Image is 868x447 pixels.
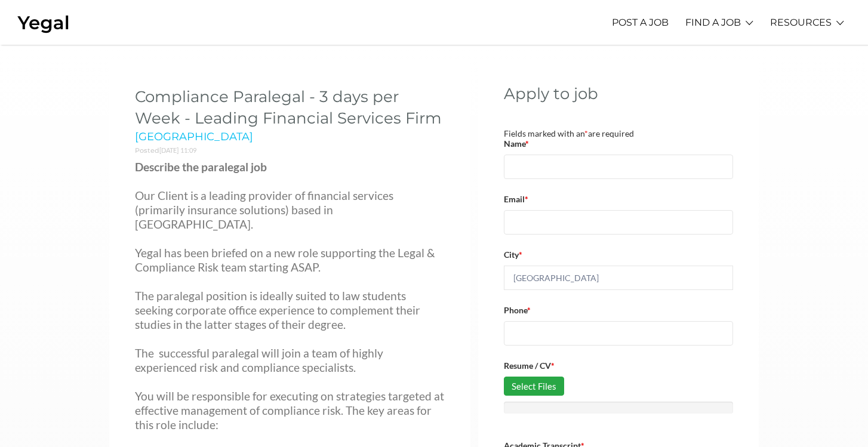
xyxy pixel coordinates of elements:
[135,389,444,431] span: You will be responsible for executing on strategies targeted at effective management of complianc...
[135,346,383,374] span: The successful paralegal will join a team of highly experienced risk and compliance specialists.
[504,86,733,101] h2: Apply to job
[504,128,733,138] div: Fields marked with an are required
[180,146,196,154] span: 11:09
[135,189,393,231] span: Our Client is a leading provider of financial services (primarily insurance solutions) based in [...
[135,160,267,174] b: Describe the paralegal job
[612,6,669,39] a: POST A JOB
[135,130,445,144] h5: [GEOGRAPHIC_DATA]
[135,147,445,154] h6: Posted
[504,194,528,204] label: Email
[135,246,435,274] span: Yegal has been briefed on a new role supporting the Legal & Compliance Risk team starting ASAP.
[504,305,531,315] label: Phone
[504,249,522,260] label: City
[159,146,178,154] span: [DATE]
[504,360,555,371] label: Resume / CV
[770,6,832,39] a: RESOURCES
[504,377,564,396] button: Select Files
[504,138,529,149] label: Name
[512,381,556,391] span: Select Files
[135,289,420,331] span: The paralegal position is ideally suited to law students seeking corporate office experience to c...
[135,86,445,130] h2: Compliance Paralegal - 3 days per Week - Leading Financial Services Firm
[685,6,741,39] a: FIND A JOB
